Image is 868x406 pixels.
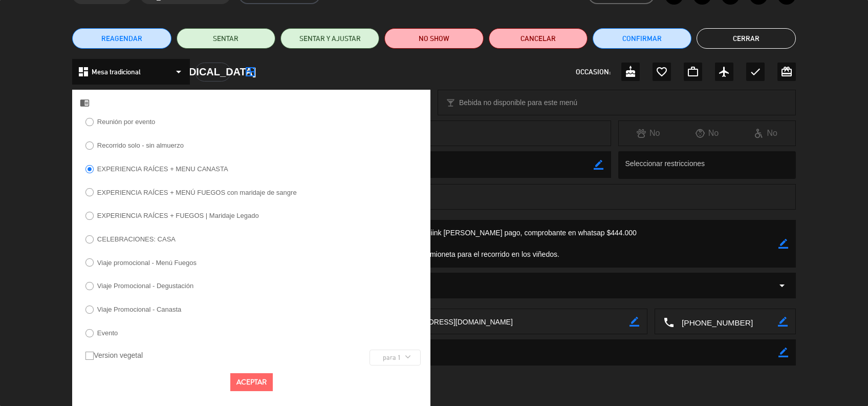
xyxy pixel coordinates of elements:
[778,348,788,357] i: border_color
[749,66,762,78] i: check
[97,306,182,313] label: Viaje Promocional - Canasta
[619,127,678,140] div: No
[594,160,603,170] i: border_color
[97,118,155,125] label: Reunión por evento
[77,66,90,78] i: dashboard
[97,142,184,149] label: Recorrido solo - sin almuerzo
[778,317,788,327] i: border_color
[97,330,118,336] label: Evento
[80,98,90,108] i: chrome_reader_mode
[576,66,611,78] span: OCCASION:
[97,212,259,219] label: EXPERIENCIA RAÍCES + FUEGOS | Maridaje Legado
[384,28,483,49] button: NO SHOW
[624,66,637,78] i: cake
[97,259,197,266] label: Viaje promocional - Menú Fuegos
[718,66,730,78] i: airplanemode_active
[697,28,795,49] button: Cerrar
[663,316,674,328] i: local_phone
[97,189,297,196] label: EXPERIENCIA RAÍCES + MENÚ FUEGOS con maridaje de sangre
[736,127,795,140] div: No
[85,350,143,361] label: Version vegetal
[72,28,171,49] button: REAGENDAR
[780,66,793,78] i: card_giftcard
[195,63,231,82] div: [MEDICAL_DATA]
[593,28,691,49] button: Confirmar
[244,66,256,78] i: border_all
[459,97,577,109] span: Bebida no disponible para este menú
[776,279,788,292] i: arrow_drop_down
[778,239,788,249] i: border_color
[380,350,401,365] span: para 1
[177,28,275,49] button: SENTAR
[230,373,273,391] button: Aceptar
[101,33,142,44] span: REAGENDAR
[97,282,193,289] label: Viaje Promocional - Degustación
[489,28,588,49] button: Cancelar
[172,66,185,78] i: arrow_drop_down
[97,166,228,172] label: EXPERIENCIA RAÍCES + MENU CANASTA
[656,66,668,78] i: favorite_border
[678,127,736,140] div: No
[630,317,639,327] i: border_color
[92,66,141,78] span: Mesa tradicional
[97,236,176,242] label: CELEBRACIONES: CASA
[280,28,379,49] button: SENTAR Y AJUSTAR
[687,66,699,78] i: work_outline
[446,98,455,108] i: local_bar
